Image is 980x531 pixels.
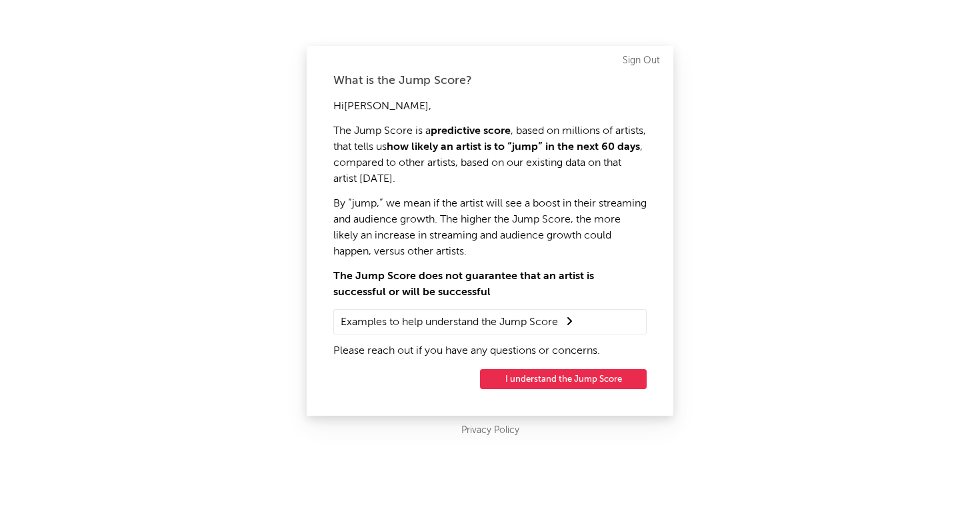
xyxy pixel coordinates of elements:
strong: predictive score [431,126,511,137]
a: Sign Out [623,53,660,69]
strong: The Jump Score does not guarantee that an artist is successful or will be successful [333,271,594,298]
strong: how likely an artist is to “jump” in the next 60 days [387,142,640,153]
p: Please reach out if you have any questions or concerns. [333,343,647,359]
button: I understand the Jump Score [480,369,647,389]
a: Privacy Policy [461,422,519,439]
p: Hi [PERSON_NAME] , [333,99,647,115]
div: What is the Jump Score? [333,73,647,89]
p: The Jump Score is a , based on millions of artists, that tells us , compared to other artists, ba... [333,123,647,187]
summary: Examples to help understand the Jump Score [341,313,639,330]
p: By “jump,” we mean if the artist will see a boost in their streaming and audience growth. The hig... [333,196,647,260]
